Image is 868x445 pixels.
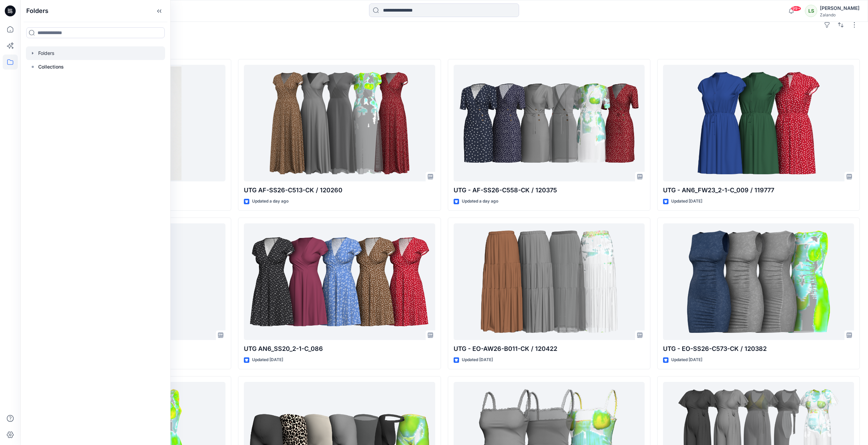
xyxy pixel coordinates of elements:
[244,65,435,182] a: UTG AF-SS26-C513-CK / 120260
[244,223,435,340] a: UTG AN6_SS20_2-1-C_086
[244,186,435,195] p: UTG AF-SS26-C513-CK / 120260
[820,4,859,12] div: [PERSON_NAME]
[663,65,854,182] a: UTG - AN6_FW23_2-1-C_009 / 119777
[663,186,854,195] p: UTG - AN6_FW23_2-1-C_009 / 119777
[38,63,64,71] p: Collections
[663,344,854,354] p: UTG - EO-SS26-C573-CK / 120382
[29,44,860,52] h4: Styles
[462,198,498,205] p: Updated a day ago
[252,356,283,364] p: Updated [DATE]
[671,356,702,364] p: Updated [DATE]
[454,344,645,354] p: UTG - EO-AW26-B011-CK / 120422
[791,6,801,11] span: 99+
[454,65,645,182] a: UTG - AF-SS26-C558-CK / 120375
[663,223,854,340] a: UTG - EO-SS26-C573-CK / 120382
[820,12,859,17] div: Zalando
[454,223,645,340] a: UTG - EO-AW26-B011-CK / 120422
[252,198,289,205] p: Updated a day ago
[671,198,702,205] p: Updated [DATE]
[454,186,645,195] p: UTG - AF-SS26-C558-CK / 120375
[244,344,435,354] p: UTG AN6_SS20_2-1-C_086
[462,356,493,364] p: Updated [DATE]
[805,5,817,17] div: LS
